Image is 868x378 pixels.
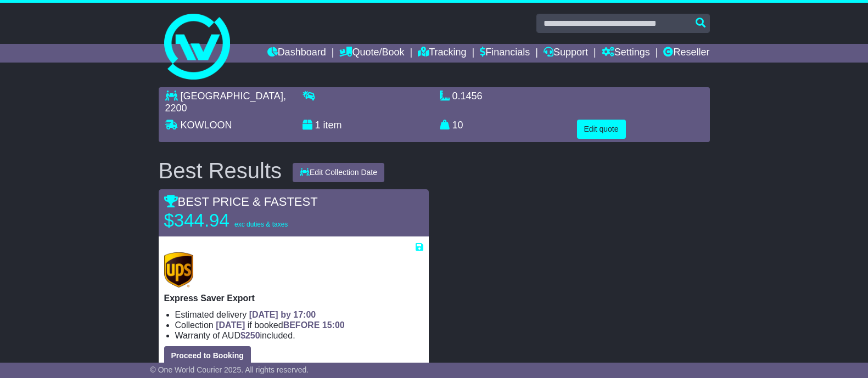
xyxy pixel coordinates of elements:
[216,320,245,330] span: [DATE]
[283,320,320,330] span: BEFORE
[480,44,530,63] a: Financials
[293,163,384,182] button: Edit Collection Date
[544,44,588,63] a: Support
[164,346,251,365] button: Proceed to Booking
[267,44,326,63] a: Dashboard
[181,120,232,131] span: KOWLOON
[245,331,260,340] span: 250
[323,120,342,131] span: item
[452,91,483,101] span: 0.1456
[663,44,709,63] a: Reseller
[164,210,301,232] p: $344.94
[175,330,423,341] li: Warranty of AUD included.
[164,195,318,208] span: BEST PRICE & FASTEST
[602,44,650,63] a: Settings
[175,309,423,320] li: Estimated delivery
[164,293,423,303] p: Express Saver Export
[150,365,309,374] span: © One World Courier 2025. All rights reserved.
[315,120,321,131] span: 1
[339,44,404,63] a: Quote/Book
[322,320,345,330] span: 15:00
[181,91,283,101] span: [GEOGRAPHIC_DATA]
[153,159,288,183] div: Best Results
[240,331,260,340] span: $
[577,120,626,139] button: Edit quote
[249,310,316,319] span: [DATE] by 17:00
[165,91,286,114] span: , 2200
[418,44,466,63] a: Tracking
[234,221,288,228] span: exc duties & taxes
[164,252,194,287] img: UPS (new): Express Saver Export
[216,320,344,330] span: if booked
[452,120,463,131] span: 10
[175,320,423,330] li: Collection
